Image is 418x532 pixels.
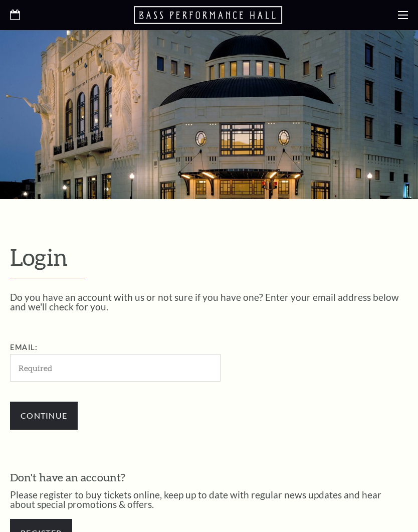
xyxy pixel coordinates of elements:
input: Continue [10,402,78,430]
label: Email: [10,343,38,351]
h3: Don't have an account? [10,470,408,485]
p: Please register to buy tickets online, keep up to date with regular news updates and hear about s... [10,490,408,509]
input: Required [10,354,221,382]
span: Login [10,243,68,271]
p: Do you have an account with us or not sure if you have one? Enter your email address below and we... [10,292,408,311]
